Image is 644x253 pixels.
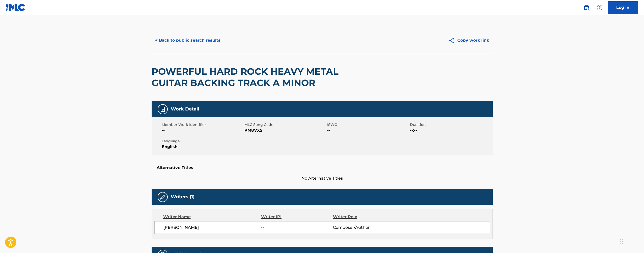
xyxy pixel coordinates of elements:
[171,106,199,112] h5: Work Detail
[162,144,243,150] span: English
[162,122,243,127] span: Member Work Identifier
[152,66,356,89] h2: POWERFUL HARD ROCK HEAVY METAL GUITAR BACKING TRACK A MINOR
[6,4,25,11] img: MLC Logo
[160,106,166,112] img: Work Detail
[620,234,623,249] div: Drag
[162,127,243,133] span: --
[619,229,644,253] iframe: Chat Widget
[449,37,457,44] img: Copy work link
[410,127,491,133] span: --:--
[581,3,592,13] a: Public Search
[327,127,409,133] span: --
[445,34,493,47] button: Copy work link
[597,5,603,11] img: help
[244,127,326,133] span: PM8VX5
[333,214,398,220] div: Writer Role
[583,5,590,11] img: search
[261,214,333,220] div: Writer IPI
[595,3,605,13] div: Help
[162,138,243,144] span: Language
[261,224,333,231] span: --
[410,122,491,127] span: Duration
[608,1,638,14] a: Log In
[327,122,409,127] span: ISWC
[157,165,488,170] h5: Alternative Titles
[160,194,166,200] img: Writers
[152,175,493,181] span: No Alternative Titles
[244,122,326,127] span: MLC Song Code
[171,194,194,200] h5: Writers (1)
[163,214,261,220] div: Writer Name
[152,34,224,47] button: < Back to public search results
[333,224,398,231] span: Composer/Author
[163,224,261,231] span: [PERSON_NAME]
